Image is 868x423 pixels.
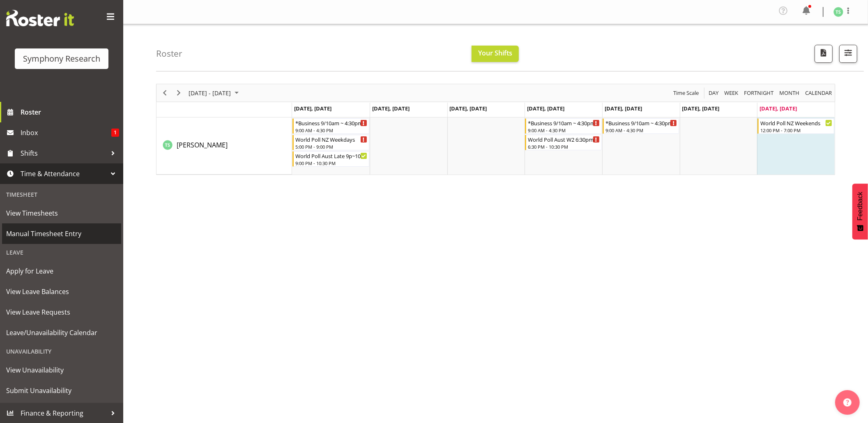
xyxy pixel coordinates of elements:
[743,88,774,98] span: Fortnight
[6,10,74,26] img: Rosterit website logo
[294,105,332,112] span: [DATE], [DATE]
[833,7,843,17] img: tanya-stebbing1954.jpg
[525,135,602,150] div: Tanya Stebbing"s event - World Poll Aust W2 6:30pm~10:30pm Begin From Thursday, September 4, 2025...
[525,118,602,134] div: Tanya Stebbing"s event - *Business 9/10am ~ 4:30pm Begin From Thursday, September 4, 2025 at 9:00...
[723,88,740,98] button: Timeline Week
[472,46,519,62] button: Your Shifts
[778,88,801,98] button: Timeline Month
[156,84,835,175] div: Timeline Week of September 7, 2025
[708,88,719,98] span: Day
[6,326,117,339] span: Leave/Unavailability Calendar
[6,364,117,376] span: View Unavailability
[605,105,642,112] span: [DATE], [DATE]
[682,105,720,112] span: [DATE], [DATE]
[2,186,121,203] div: Timesheet
[172,84,186,101] div: Next
[743,88,775,98] button: Fortnight
[815,45,833,63] button: Download a PDF of the roster according to the set date range.
[2,261,121,281] a: Apply for Leave
[295,160,367,166] div: 9:00 PM - 10:30 PM
[760,105,797,112] span: [DATE], [DATE]
[760,127,832,133] div: 12:00 PM - 7:00 PM
[2,203,121,223] a: View Timesheets
[757,118,834,134] div: Tanya Stebbing"s event - World Poll NZ Weekends Begin From Sunday, September 7, 2025 at 12:00:00 ...
[672,88,700,98] span: Time Scale
[21,407,107,419] span: Finance & Reporting
[839,45,857,63] button: Filter Shifts
[2,343,121,360] div: Unavailability
[158,84,172,101] div: Previous
[2,360,121,380] a: View Unavailability
[157,117,292,175] td: Tanya Stebbing resource
[177,140,228,149] span: [PERSON_NAME]
[707,88,720,98] button: Timeline Day
[21,168,107,180] span: Time & Attendance
[450,105,487,112] span: [DATE], [DATE]
[852,184,868,239] button: Feedback - Show survey
[478,48,512,57] span: Your Shifts
[23,53,100,65] div: Symphony Research
[527,105,564,112] span: [DATE], [DATE]
[6,306,117,318] span: View Leave Requests
[606,119,677,127] div: *Business 9/10am ~ 4:30pm
[606,127,677,133] div: 9:00 AM - 4:30 PM
[21,147,107,159] span: Shifts
[292,151,369,167] div: Tanya Stebbing"s event - World Poll Aust Late 9p~10:30p Begin From Monday, September 1, 2025 at 9...
[292,118,369,134] div: Tanya Stebbing"s event - *Business 9/10am ~ 4:30pm Begin From Monday, September 1, 2025 at 9:00:0...
[292,117,835,175] table: Timeline Week of September 7, 2025
[603,118,679,134] div: Tanya Stebbing"s event - *Business 9/10am ~ 4:30pm Begin From Friday, September 5, 2025 at 9:00:0...
[295,152,367,160] div: World Poll Aust Late 9p~10:30p
[292,135,369,150] div: Tanya Stebbing"s event - World Poll NZ Weekdays Begin From Monday, September 1, 2025 at 5:00:00 P...
[2,223,121,244] a: Manual Timesheet Entry
[778,88,800,98] span: Month
[6,384,117,397] span: Submit Unavailability
[6,285,117,298] span: View Leave Balances
[760,119,832,127] div: World Poll NZ Weekends
[295,127,367,133] div: 9:00 AM - 4:30 PM
[528,119,600,127] div: *Business 9/10am ~ 4:30pm
[156,49,182,58] h4: Roster
[2,380,121,401] a: Submit Unavailability
[6,207,117,219] span: View Timesheets
[173,88,184,98] button: Next
[295,135,367,143] div: World Poll NZ Weekdays
[6,228,117,240] span: Manual Timesheet Entry
[295,143,367,150] div: 5:00 PM - 9:00 PM
[528,143,600,150] div: 6:30 PM - 10:30 PM
[21,126,111,139] span: Inbox
[804,88,833,98] button: Month
[177,140,228,150] a: [PERSON_NAME]
[2,322,121,343] a: Leave/Unavailability Calendar
[672,88,700,98] button: Time Scale
[856,192,864,221] span: Feedback
[804,88,833,98] span: calendar
[188,88,232,98] span: [DATE] - [DATE]
[2,281,121,302] a: View Leave Balances
[2,302,121,322] a: View Leave Requests
[111,129,119,137] span: 1
[372,105,410,112] span: [DATE], [DATE]
[21,106,119,118] span: Roster
[2,244,121,261] div: Leave
[528,135,600,143] div: World Poll Aust W2 6:30pm~10:30pm
[187,88,242,98] button: September 01 - 07, 2025
[159,88,170,98] button: Previous
[295,119,367,127] div: *Business 9/10am ~ 4:30pm
[6,265,117,277] span: Apply for Leave
[843,398,852,407] img: help-xxl-2.png
[723,88,739,98] span: Week
[528,127,600,133] div: 9:00 AM - 4:30 PM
